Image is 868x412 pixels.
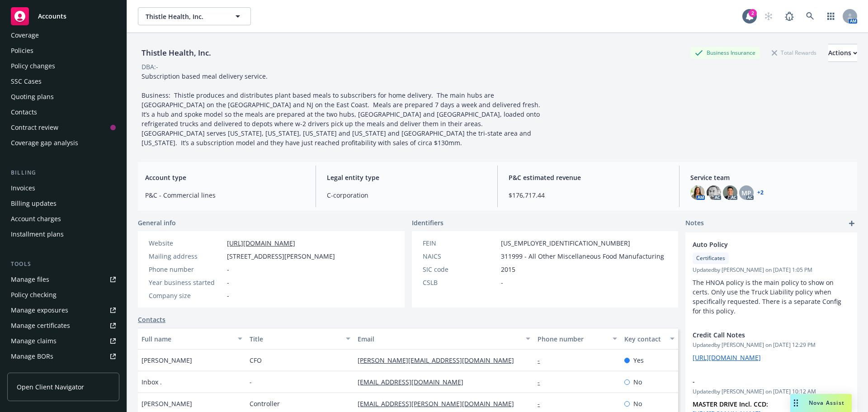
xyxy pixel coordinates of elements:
[7,105,119,119] a: Contacts
[11,90,54,104] div: Quoting plans
[142,72,544,147] span: Subscription based meal delivery service. Business: Thistle produces and distributes plant based ...
[138,47,215,59] div: Thistle Health, Inc.
[145,190,305,200] span: P&C - Commercial lines
[633,355,644,365] span: Yes
[7,272,119,287] a: Manage files
[11,365,80,379] div: Summary of insurance
[423,265,497,274] div: SIC code
[11,120,58,135] div: Contract review
[145,173,305,182] span: Account type
[7,212,119,226] a: Account charges
[7,43,119,58] a: Policies
[250,355,262,365] span: CFO
[509,190,668,200] span: $176,717.44
[693,341,850,349] span: Updated by [PERSON_NAME] on [DATE] 12:29 PM
[149,238,223,248] div: Website
[624,334,665,344] div: Key contact
[11,227,64,242] div: Installment plans
[7,4,119,29] a: Accounts
[11,28,39,43] div: Coverage
[7,365,119,379] a: Summary of insurance
[142,377,162,387] span: Inbox .
[693,388,850,396] span: Updated by [PERSON_NAME] on [DATE] 10:12 AM
[149,251,223,261] div: Mailing address
[501,265,515,274] span: 2015
[509,173,668,182] span: P&C estimated revenue
[11,334,57,348] div: Manage claims
[828,44,857,62] div: Actions
[7,136,119,150] a: Coverage gap analysis
[685,323,857,369] div: Credit Call NotesUpdatedby [PERSON_NAME] on [DATE] 12:29 PM[URL][DOMAIN_NAME]
[7,288,119,302] a: Policy checking
[11,288,57,302] div: Policy checking
[846,218,857,229] a: add
[11,272,49,287] div: Manage files
[7,318,119,333] a: Manage certificates
[780,7,798,25] a: Report a Bug
[11,105,37,119] div: Contacts
[250,399,280,408] span: Controller
[7,59,119,73] a: Policy changes
[690,47,760,58] div: Business Insurance
[149,265,223,274] div: Phone number
[693,377,826,386] span: -
[790,394,852,412] button: Nova Assist
[149,291,223,300] div: Company size
[11,212,61,226] div: Account charges
[423,251,497,261] div: NAICS
[227,251,335,261] span: [STREET_ADDRESS][PERSON_NAME]
[501,238,630,248] span: [US_EMPLOYER_IDENTIFICATION_NUMBER]
[501,278,503,287] span: -
[693,266,850,274] span: Updated by [PERSON_NAME] on [DATE] 1:05 PM
[17,382,84,392] span: Open Client Navigator
[822,7,840,25] a: Switch app
[138,218,176,227] span: General info
[358,356,521,365] a: [PERSON_NAME][EMAIL_ADDRESS][DOMAIN_NAME]
[538,378,547,386] a: -
[633,377,642,387] span: No
[690,185,705,200] img: photo
[759,7,778,25] a: Start snowing
[423,238,497,248] div: FEIN
[327,173,486,182] span: Legal entity type
[138,7,251,25] button: Thistle Health, Inc.
[809,399,844,407] span: Nova Assist
[621,328,678,350] button: Key contact
[696,254,725,262] span: Certificates
[757,190,764,195] a: +2
[685,232,857,323] div: Auto PolicyCertificatesUpdatedby [PERSON_NAME] on [DATE] 1:05 PMThe HNOA policy is the main polic...
[38,13,66,20] span: Accounts
[538,399,547,408] a: -
[149,278,223,287] div: Year business started
[227,291,229,300] span: -
[11,303,68,317] div: Manage exposures
[358,399,521,408] a: [EMAIL_ADDRESS][PERSON_NAME][DOMAIN_NAME]
[707,185,721,200] img: photo
[354,328,534,350] button: Email
[146,12,224,21] span: Thistle Health, Inc.
[227,239,295,247] a: [URL][DOMAIN_NAME]
[138,328,246,350] button: Full name
[538,356,547,365] a: -
[358,378,471,386] a: [EMAIL_ADDRESS][DOMAIN_NAME]
[7,120,119,135] a: Contract review
[693,400,768,408] strong: MASTER DRIVE Incl. CCD:
[7,168,119,177] div: Billing
[11,318,70,333] div: Manage certificates
[246,328,354,350] button: Title
[142,334,232,344] div: Full name
[538,334,607,344] div: Phone number
[227,278,229,287] span: -
[693,353,761,362] a: [URL][DOMAIN_NAME]
[633,399,642,408] span: No
[138,315,165,324] a: Contacts
[11,181,35,195] div: Invoices
[693,278,843,315] span: The HNOA policy is the main policy to show on certs. Only use the Truck Liability policy when spe...
[227,265,229,274] span: -
[741,188,751,198] span: MP
[7,227,119,242] a: Installment plans
[723,185,737,200] img: photo
[250,334,340,344] div: Title
[7,196,119,211] a: Billing updates
[11,349,53,364] div: Manage BORs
